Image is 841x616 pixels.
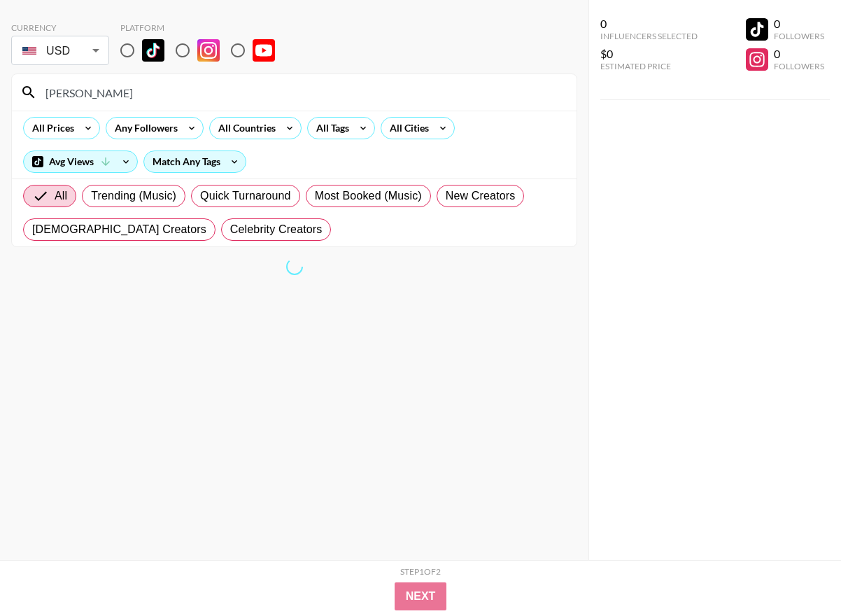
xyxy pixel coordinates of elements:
span: New Creators [446,188,516,204]
div: USD [14,38,106,63]
span: Celebrity Creators [230,221,323,238]
div: $0 [600,47,698,61]
div: All Prices [24,118,77,139]
button: Next [395,582,447,610]
div: 0 [774,17,824,31]
div: Platform [120,22,286,33]
div: Estimated Price [600,61,698,71]
img: Instagram [197,39,220,62]
span: Quick Turnaround [200,188,291,204]
span: Refreshing bookers, clients, countries, tags, cities, talent, talent... [285,257,304,276]
div: All Tags [308,118,352,139]
div: 0 [600,17,698,31]
div: Followers [774,31,824,41]
div: All Countries [210,118,278,139]
div: 0 [774,47,824,61]
input: Search by User Name [37,81,568,104]
span: All [55,188,67,204]
div: Currency [11,22,109,33]
span: Trending (Music) [91,188,176,204]
div: Step 1 of 2 [400,566,441,577]
div: Followers [774,61,824,71]
div: All Cities [381,118,432,139]
img: YouTube [253,39,275,62]
img: TikTok [142,39,164,62]
span: Most Booked (Music) [315,188,422,204]
div: Any Followers [106,118,181,139]
div: Influencers Selected [600,31,698,41]
span: [DEMOGRAPHIC_DATA] Creators [32,221,206,238]
iframe: Drift Widget Chat Controller [771,546,824,599]
div: Avg Views [24,151,137,172]
div: Match Any Tags [144,151,246,172]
